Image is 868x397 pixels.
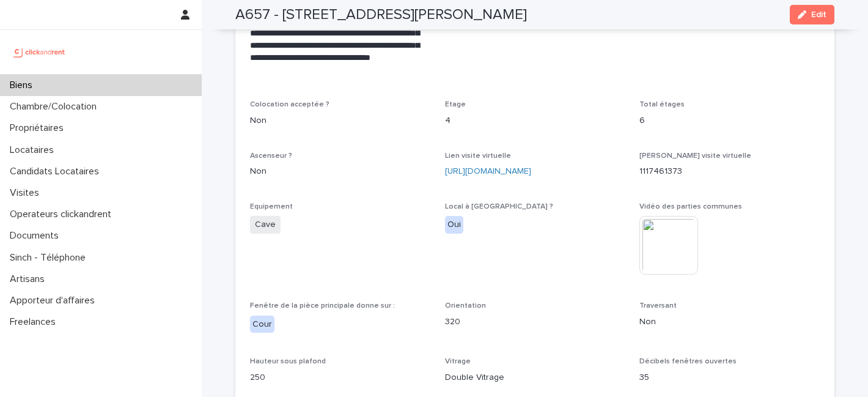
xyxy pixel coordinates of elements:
span: Lien visite virtuelle [445,152,511,160]
span: Orientation [445,302,486,310]
p: 250 [250,371,430,384]
p: 1117461373 [639,165,820,178]
p: Locataires [5,144,64,156]
span: Vitrage [445,358,471,365]
p: Non [639,316,820,328]
p: Freelances [5,316,65,328]
p: Operateurs clickandrent [5,209,121,220]
span: Ascenseur ? [250,152,292,160]
p: Visites [5,187,49,199]
p: Double Vitrage [445,371,625,384]
span: Traversant [639,302,677,310]
span: Colocation acceptée ? [250,101,329,108]
p: Chambre/Colocation [5,101,106,113]
h2: A657 - [STREET_ADDRESS][PERSON_NAME] [235,6,527,24]
p: Non [250,114,430,127]
p: Propriétaires [5,122,73,134]
p: Sinch - Téléphone [5,252,95,264]
p: 6 [639,114,820,127]
span: Local à [GEOGRAPHIC_DATA] ? [445,203,553,210]
p: Documents [5,230,68,242]
span: Cave [250,216,281,234]
span: [PERSON_NAME] visite virtuelle [639,152,751,160]
button: Edit [790,5,834,24]
span: Etage [445,101,466,108]
span: Equipement [250,203,293,210]
span: Edit [811,10,826,19]
p: Non [250,165,430,178]
a: [URL][DOMAIN_NAME] [445,167,531,176]
span: Vidéo des parties communes [639,203,742,210]
p: 4 [445,114,625,127]
div: Oui [445,216,463,234]
span: Hauteur sous plafond [250,358,326,365]
p: 35 [639,371,820,384]
p: Candidats Locataires [5,166,109,177]
span: Fenêtre de la pièce principale donne sur : [250,302,395,310]
div: Cour [250,316,274,333]
img: UCB0brd3T0yccxBKYDjQ [10,40,69,64]
p: Artisans [5,273,54,285]
span: Total étages [639,101,685,108]
p: Apporteur d'affaires [5,295,105,306]
p: Biens [5,80,42,91]
p: 320 [445,316,625,328]
span: Décibels fenêtres ouvertes [639,358,737,365]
